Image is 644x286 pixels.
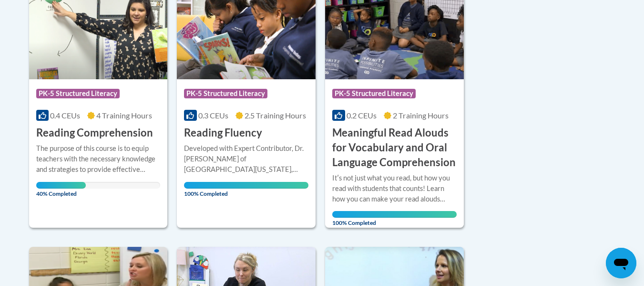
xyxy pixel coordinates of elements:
h3: Meaningful Read Alouds for Vocabulary and Oral Language Comprehension [332,126,457,169]
span: 100% Completed [184,182,308,197]
span: 2 Training Hours [393,111,449,120]
div: The purpose of this course is to equip teachers with the necessary knowledge and strategies to pr... [36,143,161,175]
span: 4 Training Hours [96,111,152,120]
div: Your progress [36,182,86,189]
span: PK-5 Structured Literacy [332,89,416,98]
span: 0.3 CEUs [198,111,228,120]
h3: Reading Fluency [184,126,262,140]
span: PK-5 Structured Literacy [36,89,120,98]
div: Developed with Expert Contributor, Dr. [PERSON_NAME] of [GEOGRAPHIC_DATA][US_STATE], [GEOGRAPHIC_... [184,143,308,175]
h3: Reading Comprehension [36,126,153,140]
div: Your progress [184,182,308,189]
span: 40% Completed [36,182,86,197]
span: 0.4 CEUs [50,111,80,120]
span: 0.2 CEUs [347,111,377,120]
span: PK-5 Structured Literacy [184,89,267,98]
span: 2.5 Training Hours [245,111,306,120]
iframe: Button to launch messaging window [606,248,636,278]
div: Your progress [332,211,457,218]
div: Itʹs not just what you read, but how you read with students that counts! Learn how you can make y... [332,173,457,204]
span: 100% Completed [332,211,457,226]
